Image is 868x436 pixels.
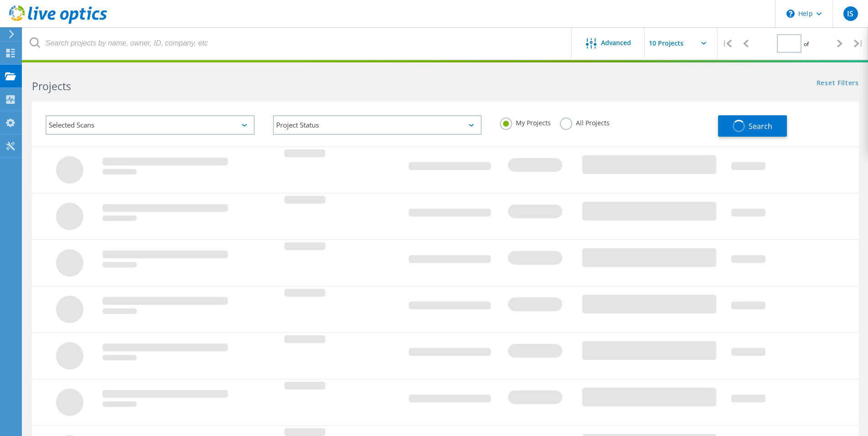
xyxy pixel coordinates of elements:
[718,27,736,60] div: |
[500,118,551,126] label: My Projects
[847,10,853,17] span: IS
[749,121,772,131] span: Search
[9,19,107,26] a: Live Optics Dashboard
[804,40,809,48] span: of
[718,115,787,137] button: Search
[817,80,859,87] a: Reset Filters
[560,118,610,126] label: All Projects
[32,79,71,93] b: Projects
[273,115,482,135] div: Project Status
[46,115,255,135] div: Selected Scans
[849,27,868,60] div: |
[786,10,795,18] svg: \n
[601,40,631,46] span: Advanced
[23,27,572,59] input: Search projects by name, owner, ID, company, etc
